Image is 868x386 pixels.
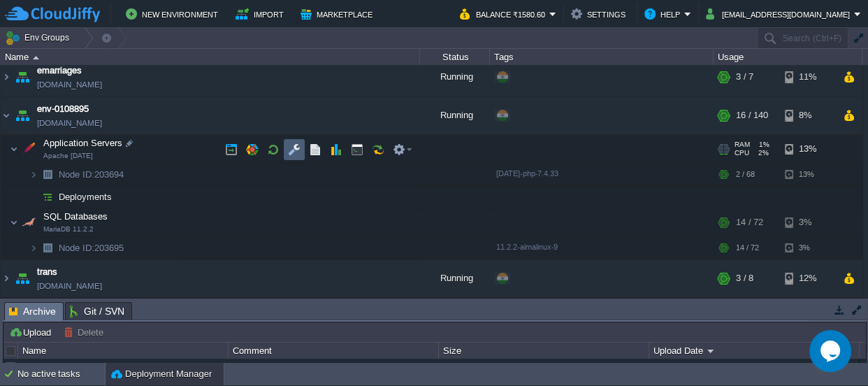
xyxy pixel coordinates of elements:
[706,6,854,22] button: [EMAIL_ADDRESS][DOMAIN_NAME]
[650,343,859,359] div: Upload Date
[420,59,490,96] div: Running
[38,187,57,208] img: AMDAwAAAACH5BAEAAAAALAAAAAABAAEAAAICRAEAOw==
[735,141,750,150] span: RAM
[460,6,549,22] button: Balance ₹1580.60
[1,97,12,135] img: AMDAwAAAACH5BAEAAAAALAAAAAABAAEAAAICRAEAOw==
[736,238,759,259] div: 14 / 72
[111,367,212,381] button: Deployment Manager
[29,164,38,186] img: AMDAwAAAACH5BAEAAAAALAAAAAABAAEAAAICRAEAOw==
[440,343,649,359] div: Size
[64,326,108,338] button: Delete
[29,238,38,259] img: AMDAwAAAACH5BAEAAAAALAAAAAABAAEAAAICRAEAOw==
[10,209,18,237] img: AMDAwAAAACH5BAEAAAAALAAAAAABAAEAAAICRAEAOw==
[785,97,830,135] div: 8%
[37,78,102,92] a: [DOMAIN_NAME]
[57,169,126,181] span: 203694
[13,97,32,135] img: AMDAwAAAACH5BAEAAAAALAAAAAABAAEAAAICRAEAOw==
[1,260,12,298] img: AMDAwAAAACH5BAEAAAAALAAAAAABAAEAAAICRAEAOw==
[785,260,830,298] div: 12%
[57,243,126,255] a: Node ID:203695
[1,49,419,65] div: Name
[301,6,377,22] button: Marketplace
[736,164,755,186] div: 2 / 68
[5,6,100,23] img: CloudJiffy
[37,266,57,280] a: trans
[17,363,105,385] div: No active tasks
[785,59,830,96] div: 11%
[229,343,438,359] div: Comment
[420,260,490,298] div: Running
[33,56,39,59] img: AMDAwAAAACH5BAEAAAAALAAAAAABAAEAAAICRAEAOw==
[42,212,110,222] a: SQL DatabasesMariaDB 11.2.2
[421,49,489,65] div: Status
[22,362,80,372] a: HelloWorld.zip
[236,6,288,22] button: Import
[491,49,713,65] div: Tags
[571,6,630,22] button: Settings
[126,6,222,22] button: New Environment
[37,280,102,294] a: [DOMAIN_NAME]
[9,303,56,320] span: Archive
[57,243,126,255] span: 203695
[38,238,57,259] img: AMDAwAAAACH5BAEAAAAALAAAAAABAAEAAAICRAEAOw==
[809,330,854,372] iframe: chat widget
[736,97,768,135] div: 16 / 140
[37,103,89,117] a: env-0108895
[736,260,753,298] div: 3 / 8
[229,359,437,375] div: Sample package which you can deploy to your environment. Feel free to delete and upload a package...
[70,303,124,320] span: Git / SVN
[59,243,94,254] span: Node ID:
[735,150,749,158] span: CPU
[19,343,228,359] div: Name
[42,211,110,223] span: SQL Databases
[37,117,102,131] a: [DOMAIN_NAME]
[19,209,38,237] img: AMDAwAAAACH5BAEAAAAALAAAAAABAAEAAAICRAEAOw==
[57,169,126,181] a: Node ID:203694
[10,136,18,164] img: AMDAwAAAACH5BAEAAAAALAAAAAABAAEAAAICRAEAOw==
[736,59,753,96] div: 3 / 7
[1,59,12,96] img: AMDAwAAAACH5BAEAAAAALAAAAAABAAEAAAICRAEAOw==
[43,226,94,234] span: MariaDB 11.2.2
[439,359,648,375] div: 575 KB
[785,164,830,186] div: 13%
[43,152,93,161] span: Apache [DATE]
[57,192,114,203] a: Deployments
[42,138,124,150] span: Application Servers
[785,238,830,259] div: 3%
[13,59,32,96] img: AMDAwAAAACH5BAEAAAAALAAAAAABAAEAAAICRAEAOw==
[785,136,830,164] div: 13%
[9,326,55,338] button: Upload
[420,97,490,135] div: Running
[714,49,862,65] div: Usage
[5,28,74,48] button: Env Groups
[644,6,684,22] button: Help
[496,170,558,178] span: [DATE]-php-7.4.33
[19,136,38,164] img: AMDAwAAAACH5BAEAAAAALAAAAAABAAEAAAICRAEAOw==
[785,209,830,237] div: 3%
[37,64,82,78] a: emarriages
[649,359,858,375] div: 17:06 | [DATE]
[42,138,124,149] a: Application ServersApache [DATE]
[755,141,769,150] span: 1%
[38,164,57,186] img: AMDAwAAAACH5BAEAAAAALAAAAAABAAEAAAICRAEAOw==
[736,209,763,237] div: 14 / 72
[29,187,38,208] img: AMDAwAAAACH5BAEAAAAALAAAAAABAAEAAAICRAEAOw==
[59,170,94,180] span: Node ID:
[496,243,558,252] span: 11.2.2-almalinux-9
[13,260,32,298] img: AMDAwAAAACH5BAEAAAAALAAAAAABAAEAAAICRAEAOw==
[755,150,769,158] span: 2%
